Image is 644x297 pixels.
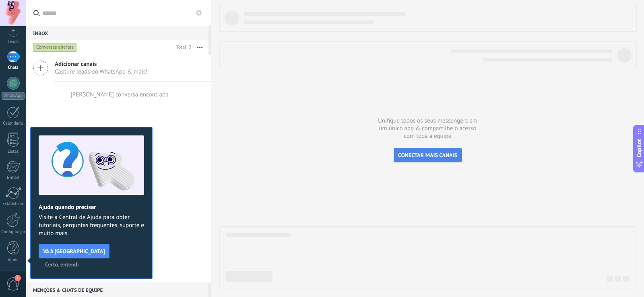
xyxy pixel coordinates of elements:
[2,39,25,45] div: Leads
[2,65,25,70] div: Chats
[39,203,144,211] h2: Ajuda quando precisar
[2,92,25,100] div: WhatsApp
[55,60,148,68] span: Adicionar canais
[39,213,144,238] span: Visite a Central de Ajuda para obter tutoriais, perguntas frequentes, suporte e muito mais.
[2,121,25,126] div: Calendário
[33,43,77,52] div: Conversas abertas
[26,283,208,297] div: Menções & Chats de equipe
[394,148,462,162] button: CONECTAR MAIS CANAIS
[43,248,105,254] span: Vá à [GEOGRAPHIC_DATA]
[2,175,25,180] div: E-mail
[14,275,21,281] span: 1
[2,258,25,263] div: Ajuda
[2,229,25,235] div: Configurações
[635,139,643,157] span: Copilot
[45,262,79,267] span: Certo, entendi
[55,68,148,76] span: Capture leads do WhatsApp & mais!
[39,244,109,258] button: Vá à [GEOGRAPHIC_DATA]
[2,149,25,154] div: Listas
[26,26,208,40] div: Inbox
[398,152,457,159] span: CONECTAR MAIS CANAIS
[41,258,83,270] button: Certo, entendi
[2,201,25,207] div: Estatísticas
[173,43,191,51] div: Total: 0
[70,91,169,98] div: [PERSON_NAME] conversa encontrada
